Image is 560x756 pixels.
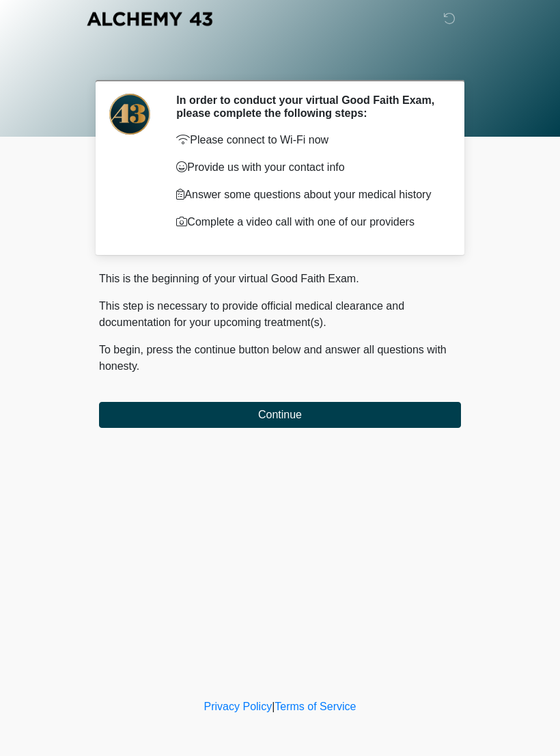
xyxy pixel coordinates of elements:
[89,49,471,75] h1: ‎ ‎ ‎ ‎
[176,214,440,230] p: Complete a video call with one of our providers
[176,94,440,120] h2: In order to conduct your virtual Good Faith Exam, please complete the following steps:
[99,342,461,375] p: To begin, press the continue button below and answer all questions with honesty.
[109,94,150,135] img: Agent Avatar
[99,271,461,287] p: This is the beginning of your virtual Good Faith Exam.
[176,132,440,148] p: Please connect to Wi-Fi now
[85,10,214,27] img: Alchemy 43 Logo
[99,402,461,428] button: Continue
[176,187,440,203] p: Answer some questions about your medical history
[176,159,440,176] p: Provide us with your contact info
[272,701,275,712] a: |
[275,701,356,712] a: Terms of Service
[204,701,272,712] a: Privacy Policy
[99,298,461,331] p: This step is necessary to provide official medical clearance and documentation for your upcoming ...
